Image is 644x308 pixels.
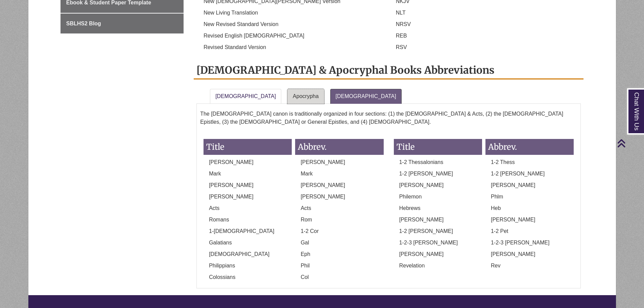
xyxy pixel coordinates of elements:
p: 1-[DEMOGRAPHIC_DATA] [204,227,292,235]
p: New Living Translation [198,9,387,17]
p: [PERSON_NAME] [295,181,383,189]
p: 1-2 [PERSON_NAME] [485,170,574,178]
p: NRSV [390,20,579,28]
p: [PERSON_NAME] [204,158,292,166]
p: 1-2 Thess [485,158,574,166]
p: [PERSON_NAME] [485,216,574,224]
p: [PERSON_NAME] [394,216,482,224]
p: Phlm [485,193,574,201]
p: 1-2-3 [PERSON_NAME] [485,239,574,247]
p: Heb [485,204,574,212]
h3: Title [394,139,482,155]
p: 1-2 [PERSON_NAME] [394,227,482,235]
p: Phil [295,262,383,270]
p: Galatians [204,239,292,247]
p: [PERSON_NAME] [295,158,383,166]
p: 1-2-3 [PERSON_NAME] [394,239,482,247]
h2: [DEMOGRAPHIC_DATA] & Apocryphal Books Abbreviations [194,62,583,79]
a: [DEMOGRAPHIC_DATA] [330,89,402,104]
p: 1-2 Pet [485,227,574,235]
h3: Abbrev. [485,139,574,155]
p: Col [295,273,383,281]
p: Eph [295,250,383,258]
p: Mark [295,170,383,178]
p: [PERSON_NAME] [204,181,292,189]
p: Mark [204,170,292,178]
p: [PERSON_NAME] [295,193,383,201]
p: Hebrews [394,204,482,212]
p: [DEMOGRAPHIC_DATA] [204,250,292,258]
span: SBLHS2 Blog [66,21,101,26]
a: Apocrypha [287,89,324,104]
p: Acts [295,204,383,212]
p: RSV [390,43,579,51]
p: [PERSON_NAME] [485,181,574,189]
p: [PERSON_NAME] [394,250,482,258]
p: Acts [204,204,292,212]
p: New Revised Standard Version [198,20,387,28]
p: 1-2 Thessalonians [394,158,482,166]
p: Revised Standard Version [198,43,387,51]
p: The [DEMOGRAPHIC_DATA] canon is traditionally organized in four sections: (1) the [DEMOGRAPHIC_DA... [200,107,577,129]
p: Revised English [DEMOGRAPHIC_DATA] [198,32,387,40]
p: 1-2 [PERSON_NAME] [394,170,482,178]
p: Gal [295,239,383,247]
p: Rom [295,216,383,224]
p: [PERSON_NAME] [485,250,574,258]
p: Colossians [204,273,292,281]
h3: Abbrev. [295,139,383,155]
p: Rev [485,262,574,270]
a: [DEMOGRAPHIC_DATA] [210,89,281,104]
h3: Title [204,139,292,155]
p: Philemon [394,193,482,201]
p: Philippians [204,262,292,270]
p: REB [390,32,579,40]
p: [PERSON_NAME] [394,181,482,189]
a: Back to Top [617,139,642,148]
p: [PERSON_NAME] [204,193,292,201]
p: Romans [204,216,292,224]
p: 1-2 Cor [295,227,383,235]
a: SBLHS2 Blog [61,14,184,34]
p: Revelation [394,262,482,270]
p: NLT [390,9,579,17]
